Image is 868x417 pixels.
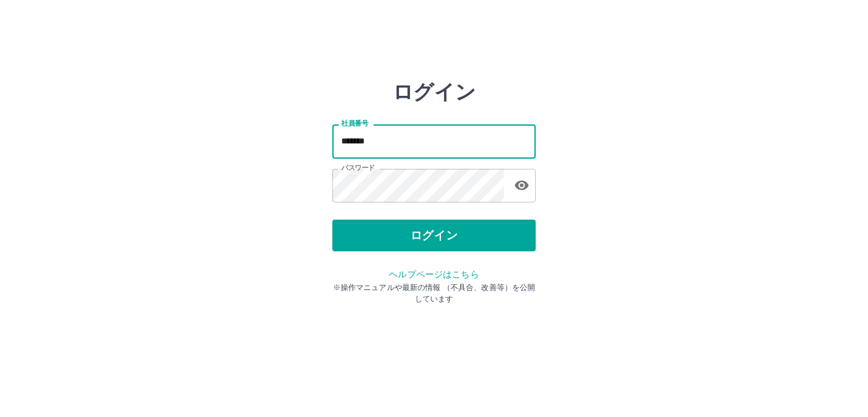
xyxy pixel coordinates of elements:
[389,269,478,279] a: ヘルプページはこちら
[332,282,536,305] p: ※操作マニュアルや最新の情報 （不具合、改善等）を公開しています
[341,119,368,128] label: 社員番号
[341,163,375,173] label: パスワード
[393,80,476,104] h2: ログイン
[332,220,536,251] button: ログイン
